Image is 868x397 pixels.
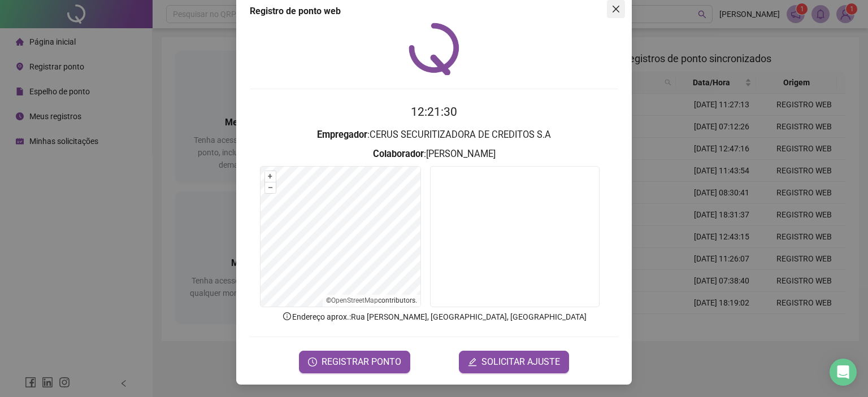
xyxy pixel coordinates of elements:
[299,351,410,373] button: REGISTRAR PONTO
[411,105,457,119] time: 12:21:30
[373,149,424,159] strong: Colaborador
[250,5,618,18] div: Registro de ponto web
[250,311,618,323] p: Endereço aprox. : Rua [PERSON_NAME], [GEOGRAPHIC_DATA], [GEOGRAPHIC_DATA]
[409,23,459,75] img: QRPoint
[459,351,569,373] button: editSOLICITAR AJUSTE
[317,129,367,140] strong: Empregador
[611,5,620,14] span: close
[250,147,618,162] h3: : [PERSON_NAME]
[250,128,618,142] h3: : CERUS SECURITIZADORA DE CREDITOS S.A
[326,296,417,304] li: © contributors.
[481,355,560,369] span: SOLICITAR AJUSTE
[468,357,477,367] span: edit
[331,296,378,304] a: OpenStreetMap
[282,311,292,321] span: info-circle
[322,355,401,369] span: REGISTRAR PONTO
[265,182,276,193] button: –
[830,359,857,386] div: Open Intercom Messenger
[308,357,317,367] span: clock-circle
[265,171,276,182] button: +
